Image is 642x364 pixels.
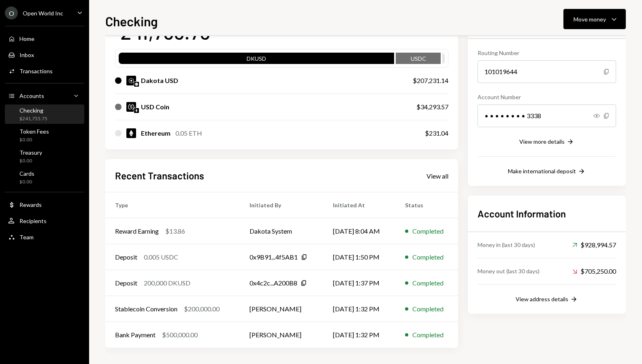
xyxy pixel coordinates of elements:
td: [PERSON_NAME] [240,322,324,348]
a: Transactions [5,64,84,78]
td: [DATE] 1:50 PM [323,244,395,270]
div: • • • • • • • • 3338 [478,104,616,127]
div: View address details [516,296,568,302]
button: View more details [519,138,574,147]
a: Treasury$0.00 [5,147,84,166]
div: $207,231.14 [413,76,448,85]
a: Cards$0.00 [5,168,84,187]
div: Team [19,234,34,241]
div: Bank Payment [115,330,156,340]
div: Completed [412,278,444,288]
div: Completed [412,226,444,236]
a: Home [5,31,84,46]
div: Stablecoin Conversion [115,304,177,314]
div: USDC [396,54,441,66]
div: Completed [412,330,444,340]
td: [PERSON_NAME] [240,296,324,322]
td: [DATE] 1:37 PM [323,270,395,296]
div: $0.00 [19,158,42,164]
div: $500,000.00 [162,330,198,340]
a: Recipients [5,213,84,228]
img: base-mainnet [134,82,139,87]
div: View more details [519,138,565,145]
button: View address details [516,295,578,304]
h2: Recent Transactions [115,169,204,182]
td: [DATE] 8:04 AM [323,218,395,244]
div: USD Coin [141,102,169,112]
div: Account Number [478,93,616,101]
div: Money out (last 30 days) [478,267,540,275]
div: $34,293.57 [416,102,448,112]
div: $705,250.00 [572,266,616,276]
th: Initiated By [240,192,324,218]
div: Deposit [115,278,137,288]
div: Deposit [115,252,137,262]
button: Make international deposit [508,167,586,176]
div: Rewards [19,201,42,208]
button: Move money [563,9,626,29]
div: Make international deposit [508,168,576,175]
div: 0x4c2c...A200B8 [250,278,297,288]
div: Treasury [19,149,42,156]
div: $231.04 [425,128,448,138]
img: DKUSD [126,76,136,85]
div: Home [19,35,34,42]
div: $13.86 [165,226,185,236]
td: [DATE] 1:32 PM [323,322,395,348]
div: O [5,6,18,19]
a: Checking$241,755.75 [5,104,84,124]
div: Completed [412,252,444,262]
th: Initiated At [323,192,395,218]
div: Ethereum [141,128,171,138]
img: ethereum-mainnet [134,108,139,113]
td: Dakota System [240,218,324,244]
div: $0.00 [19,179,34,185]
th: Status [395,192,458,218]
div: Money in (last 30 days) [478,241,535,249]
div: 0x9B91...4f5AB1 [250,252,298,262]
div: $928,994.57 [572,240,616,250]
a: Team [5,230,84,244]
div: DKUSD [119,54,394,66]
div: 101019644 [478,60,616,83]
a: Inbox [5,47,84,62]
div: Checking [19,107,47,114]
div: Cards [19,170,34,177]
div: $241,755.75 [19,115,47,122]
div: Transactions [19,68,53,75]
td: [DATE] 1:32 PM [323,296,395,322]
h1: Checking [105,13,158,29]
a: View all [427,171,448,180]
div: $0.00 [19,136,49,143]
div: 200,000 DKUSD [144,278,190,288]
th: Type [105,192,240,218]
div: Recipients [19,217,47,224]
img: USDC [126,102,136,112]
div: Move money [574,15,606,23]
div: Reward Earning [115,226,159,236]
div: 0.005 USDC [144,252,178,262]
div: Accounts [19,92,44,99]
h2: Account Information [478,207,616,220]
div: Open World Inc [23,10,63,17]
a: Token Fees$0.00 [5,126,84,145]
div: $200,000.00 [184,304,220,314]
a: Accounts [5,88,84,103]
div: Inbox [19,51,34,58]
div: Completed [412,304,444,314]
div: View all [427,172,448,180]
div: Token Fees [19,128,49,135]
img: ETH [126,128,136,138]
div: Routing Number [478,49,616,57]
div: 0.05 ETH [175,128,202,138]
div: Dakota USD [141,76,178,85]
a: Rewards [5,197,84,212]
